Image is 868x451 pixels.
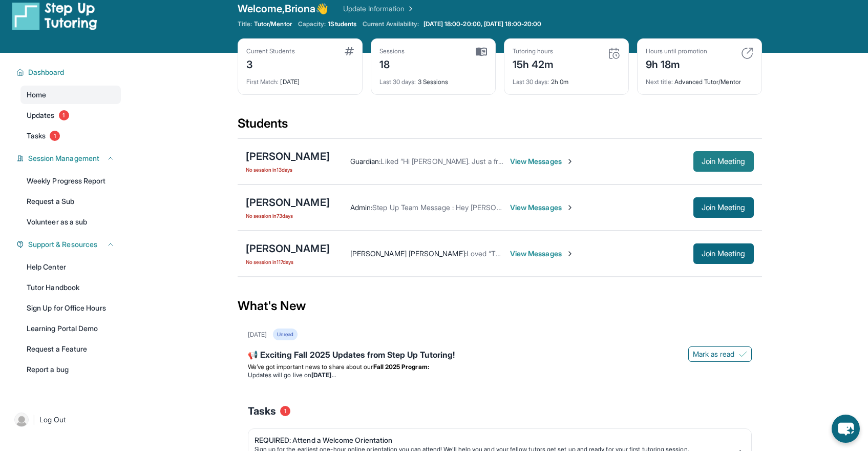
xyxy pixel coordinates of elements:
[246,55,295,72] div: 3
[39,415,66,425] span: Log Out
[248,348,752,363] div: 📢 Exciting Fall 2025 Updates from Step Up Tutoring!
[280,406,290,416] span: 1
[20,299,121,317] a: Sign Up for Office Hours
[238,20,252,28] span: Title:
[421,20,544,28] a: [DATE] 18:00-20:00, [DATE] 18:00-20:00
[248,404,276,418] span: Tasks
[238,283,762,329] div: What's New
[246,78,279,86] span: First Match :
[513,78,549,86] span: Last 30 days :
[566,250,574,258] img: Chevron-Right
[380,157,836,166] span: Liked “Hi [PERSON_NAME]. Just a friendly reminder that we have class [DATE] at 6pm. I will let yo...
[363,20,419,28] span: Current Availability:
[20,340,121,358] a: Request a Feature
[350,157,381,166] span: Guardian :
[566,203,574,212] img: Chevron-Right
[238,115,762,138] div: Students
[379,47,405,55] div: Sessions
[27,110,55,120] span: Updates
[741,47,753,59] img: card
[10,408,121,431] a: |Log Out
[328,20,356,28] span: 1 Students
[246,241,330,256] div: [PERSON_NAME]
[27,90,46,100] span: Home
[646,55,707,72] div: 9h 18m
[510,156,574,167] span: View Messages
[20,278,121,297] a: Tutor Handbook
[248,363,373,371] span: We’ve got important news to share about our
[693,197,754,218] button: Join Meeting
[345,47,354,55] img: card
[702,251,746,257] span: Join Meeting
[688,346,752,362] button: Mark as read
[20,106,121,125] a: Updates1
[379,72,487,86] div: 3 Sessions
[513,72,620,86] div: 2h 0m
[33,414,35,426] span: |
[510,249,574,259] span: View Messages
[14,413,29,427] img: user-img
[28,67,65,77] span: Dashboard
[693,243,754,264] button: Join Meeting
[343,4,415,14] a: Update Information
[608,47,620,59] img: card
[246,149,330,163] div: [PERSON_NAME]
[246,72,354,86] div: [DATE]
[59,110,69,120] span: 1
[702,158,746,165] span: Join Meeting
[28,153,99,163] span: Session Management
[20,192,121,211] a: Request a Sub
[254,20,292,28] span: Tutor/Mentor
[702,204,746,211] span: Join Meeting
[24,67,115,77] button: Dashboard
[248,371,752,379] li: Updates will go live on
[20,213,121,231] a: Volunteer as a sub
[238,2,329,16] span: Welcome, Briona 👋
[405,4,415,14] img: Chevron Right
[246,166,330,174] span: No session in 13 days
[298,20,326,28] span: Capacity:
[20,86,121,104] a: Home
[12,2,97,30] img: logo
[50,131,60,141] span: 1
[373,363,429,371] strong: Fall 2025 Program:
[379,78,416,86] span: Last 30 days :
[646,78,673,86] span: Next title :
[467,249,556,258] span: Loved “Thank you, you too”
[246,258,330,266] span: No session in 117 days
[24,239,115,250] button: Support & Resources
[27,131,46,141] span: Tasks
[646,72,753,86] div: Advanced Tutor/Mentor
[246,212,330,220] span: No session in 73 days
[476,47,487,56] img: card
[20,258,121,276] a: Help Center
[20,360,121,379] a: Report a bug
[693,151,754,172] button: Join Meeting
[566,157,574,166] img: Chevron-Right
[739,350,747,358] img: Mark as read
[693,349,735,359] span: Mark as read
[513,55,554,72] div: 15h 42m
[510,202,574,213] span: View Messages
[273,329,298,340] div: Unread
[246,47,295,55] div: Current Students
[350,249,467,258] span: [PERSON_NAME] [PERSON_NAME] :
[20,172,121,190] a: Weekly Progress Report
[513,47,554,55] div: Tutoring hours
[379,55,405,72] div: 18
[20,319,121,338] a: Learning Portal Demo
[20,127,121,145] a: Tasks1
[246,195,330,210] div: [PERSON_NAME]
[424,20,542,28] span: [DATE] 18:00-20:00, [DATE] 18:00-20:00
[832,415,860,443] button: chat-button
[646,47,707,55] div: Hours until promotion
[350,203,372,212] span: Admin :
[28,239,97,250] span: Support & Resources
[311,371,335,379] strong: [DATE]
[24,153,115,163] button: Session Management
[248,331,267,339] div: [DATE]
[255,435,737,445] div: REQUIRED: Attend a Welcome Orientation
